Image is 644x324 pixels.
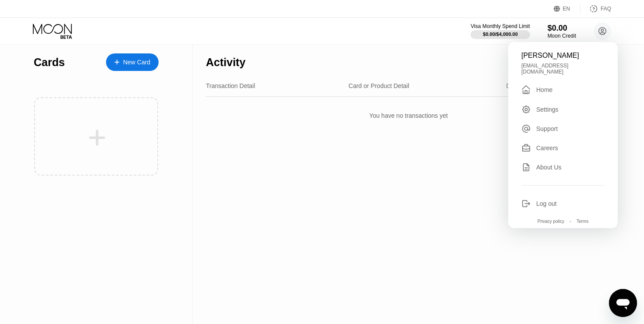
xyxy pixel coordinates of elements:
div: FAQ [601,6,611,12]
div: EN [563,6,570,12]
div: [EMAIL_ADDRESS][DOMAIN_NAME] [521,63,605,75]
div: Activity [206,56,245,69]
div: Log out [536,200,557,207]
div: Date & Time [506,82,540,89]
div: Terms [577,219,588,224]
div: $0.00 [548,24,576,33]
div: EN [554,4,580,13]
div: About Us [521,162,605,172]
div: Settings [536,106,559,113]
div: $0.00Moon Credit [548,24,576,39]
div: Home [536,86,552,93]
div: Moon Credit [548,33,576,39]
div: You have no transactions yet [206,103,611,128]
div: [PERSON_NAME] [521,52,605,60]
div: Privacy policy [538,219,564,224]
div: Careers [521,143,605,153]
div:  [521,85,531,95]
div: Support [536,125,558,132]
div: Card or Product Detail [349,82,410,89]
div: Support [521,124,605,134]
div: Settings [521,105,605,114]
div: New Card [106,53,159,71]
div: Visa Monthly Spend Limit [471,23,530,29]
div: About Us [536,164,562,171]
div: Log out [521,199,605,208]
div: FAQ [580,4,611,13]
div: Cards [34,56,65,69]
div: Home [521,85,605,95]
div: Visa Monthly Spend Limit$0.00/$4,000.00 [471,23,530,39]
div: Careers [536,144,558,151]
div: New Card [123,59,150,66]
div: Transaction Detail [206,82,255,89]
iframe: Button to launch messaging window [609,289,637,317]
div: $0.00 / $4,000.00 [483,32,518,37]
